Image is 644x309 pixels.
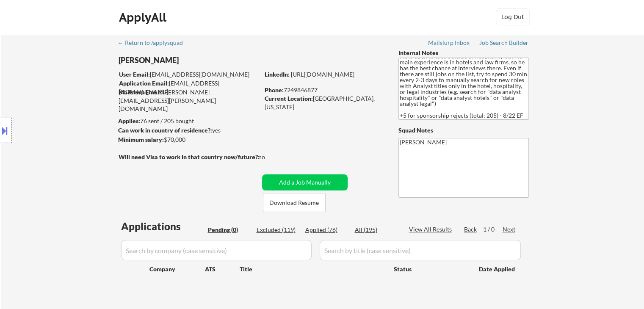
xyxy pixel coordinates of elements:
div: Company [149,265,205,273]
div: $70,000 [118,135,259,144]
div: Squad Notes [398,126,529,135]
div: Applied (76) [305,226,348,234]
div: Excluded (119) [257,226,299,234]
div: [GEOGRAPHIC_DATA], [US_STATE] [265,94,384,111]
div: 7249846877 [265,86,384,94]
strong: Can work in country of residence?: [118,127,212,134]
div: Date Applied [479,265,516,273]
button: Download Resume [263,193,326,212]
div: [EMAIL_ADDRESS][DOMAIN_NAME] [119,70,259,79]
strong: LinkedIn: [265,71,290,78]
div: Next [503,225,516,234]
div: Job Search Builder [479,40,529,46]
div: 1 / 0 [483,225,503,234]
strong: Current Location: [265,95,313,102]
div: Mailslurp Inbox [428,40,470,46]
div: Back [464,225,478,234]
button: Log Out [496,8,530,25]
strong: Will need Visa to work in that country now/future?: [119,153,260,160]
a: [URL][DOMAIN_NAME] [291,71,354,78]
div: [PERSON_NAME] [119,55,293,66]
div: yes [118,126,257,135]
div: 76 sent / 205 bought [118,117,259,125]
button: Add a Job Manually [262,174,348,190]
div: Status [394,261,467,276]
div: View All Results [409,225,454,234]
div: Pending (0) [208,226,250,234]
input: Search by company (case sensitive) [121,240,312,260]
div: Internal Notes [398,49,529,57]
div: All (195) [355,226,397,234]
div: Applications [121,221,205,232]
a: Mailslurp Inbox [428,39,470,48]
a: ← Return to /applysquad [118,39,191,48]
div: ATS [205,265,240,273]
div: ← Return to /applysquad [118,40,191,46]
input: Search by title (case sensitive) [320,240,521,260]
div: ApplyAll [119,10,169,25]
div: Title [240,265,386,273]
div: [PERSON_NAME][EMAIL_ADDRESS][PERSON_NAME][DOMAIN_NAME] [119,88,259,113]
div: [EMAIL_ADDRESS][DOMAIN_NAME] [119,79,259,96]
strong: Phone: [265,86,284,94]
div: no [258,153,282,161]
a: Job Search Builder [479,39,529,48]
